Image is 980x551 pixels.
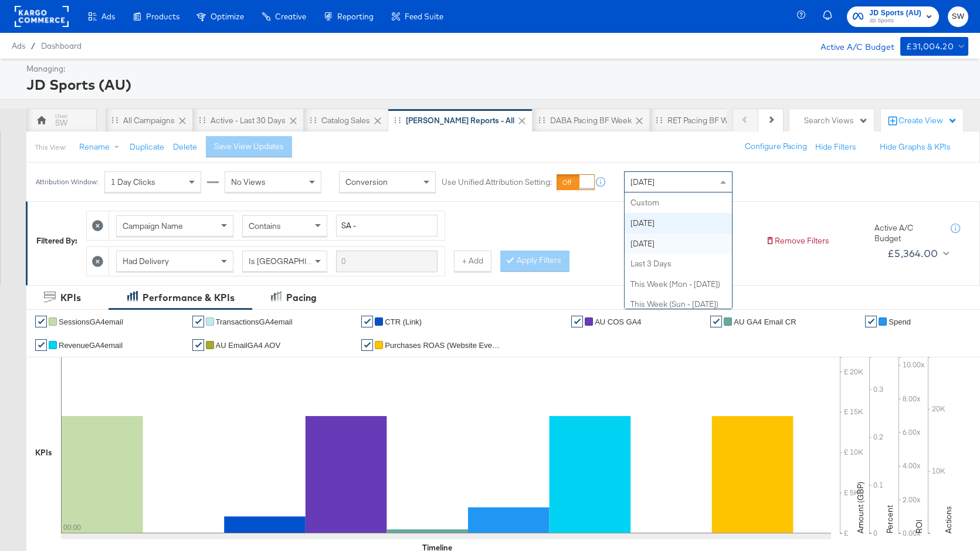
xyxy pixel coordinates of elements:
div: Pacing [286,291,317,305]
span: Is [GEOGRAPHIC_DATA] [249,256,338,266]
button: SW [948,6,968,27]
button: Rename [71,137,132,158]
span: Conversion [345,177,388,187]
button: Hide Graphs & KPIs [880,141,951,153]
button: £31,004.20 [900,37,968,56]
div: All Campaigns [123,115,175,126]
span: Ads [101,12,115,21]
text: Percent [884,505,895,533]
span: Feed Suite [405,12,443,21]
div: Custom [625,192,732,213]
span: [DATE] [630,177,655,187]
div: Managing: [26,63,965,75]
a: ✔ [865,316,877,327]
span: 1 Day Clicks [111,177,155,187]
a: ✔ [571,316,583,327]
div: DABA Pacing BF Week [550,115,632,126]
div: Catalog Sales [321,115,370,126]
div: Drag to reorder tab [310,117,316,123]
text: Amount (GBP) [855,482,866,533]
span: Campaign Name [123,221,183,231]
span: / [25,41,41,50]
div: KPIs [35,447,52,458]
div: This View: [35,143,66,152]
div: Active A/C Budget [808,37,894,55]
div: Drag to reorder tab [394,117,401,123]
div: [PERSON_NAME] Reports - All [406,115,514,126]
div: [DATE] [625,213,732,234]
a: ✔ [192,316,204,327]
span: No Views [231,177,266,187]
a: ✔ [35,316,47,327]
span: AU COS GA4 [595,317,641,326]
span: JD Sports (AU) [869,7,921,19]
div: Drag to reorder tab [538,117,545,123]
span: SW [952,10,964,23]
a: ✔ [361,339,373,351]
span: Optimize [211,12,244,21]
a: Dashboard [41,41,82,50]
div: Last 3 Days [625,253,732,274]
div: JD Sports (AU) [26,75,965,94]
div: £5,364.00 [887,245,938,262]
span: Creative [275,12,306,21]
div: Create View [898,115,957,127]
div: Filtered By: [36,235,77,246]
span: Had Delivery [123,256,169,266]
label: Use Unified Attribution Setting: [442,177,552,188]
div: KPIs [60,291,81,305]
button: Remove Filters [765,235,829,246]
div: Drag to reorder tab [111,117,118,123]
input: Enter a search term [336,215,438,236]
button: Duplicate [130,141,164,153]
input: Enter a search term [336,251,438,272]
div: Drag to reorder tab [656,117,662,123]
a: ✔ [192,339,204,351]
div: RET Pacing BF Week [667,115,741,126]
div: £31,004.20 [906,39,954,54]
span: AU EmailGA4 AOV [216,341,281,350]
span: RevenueGA4email [59,341,123,350]
div: Active A/C Budget [874,222,939,244]
div: Performance & KPIs [143,291,235,305]
div: Drag to reorder tab [199,117,205,123]
span: Reporting [337,12,374,21]
div: Attribution Window: [35,178,99,186]
div: [DATE] [625,234,732,254]
a: ✔ [710,316,722,327]
button: JD Sports (AU)JD Sports [847,6,939,27]
div: Search Views [804,115,868,126]
text: ROI [914,519,924,533]
button: Delete [173,141,197,153]
text: Actions [943,506,954,533]
span: SessionsGA4email [59,317,123,326]
span: Ads [12,41,25,50]
span: CTR (Link) [385,317,422,326]
button: Configure Pacing [737,136,815,157]
span: Spend [889,317,911,326]
span: TransactionsGA4email [216,317,293,326]
a: ✔ [361,316,373,327]
a: ✔ [35,339,47,351]
span: AU GA4 Email CR [734,317,796,326]
div: This Week (Sun - [DATE]) [625,294,732,315]
div: SW [55,117,67,129]
span: Contains [249,221,281,231]
button: £5,364.00 [883,244,951,263]
span: JD Sports [869,16,921,26]
span: Products [146,12,179,21]
span: Purchases ROAS (Website Events) [385,341,502,350]
div: Active - Last 30 Days [211,115,286,126]
div: This Week (Mon - [DATE]) [625,274,732,295]
button: Hide Filters [815,141,856,153]
button: + Add [454,251,491,272]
